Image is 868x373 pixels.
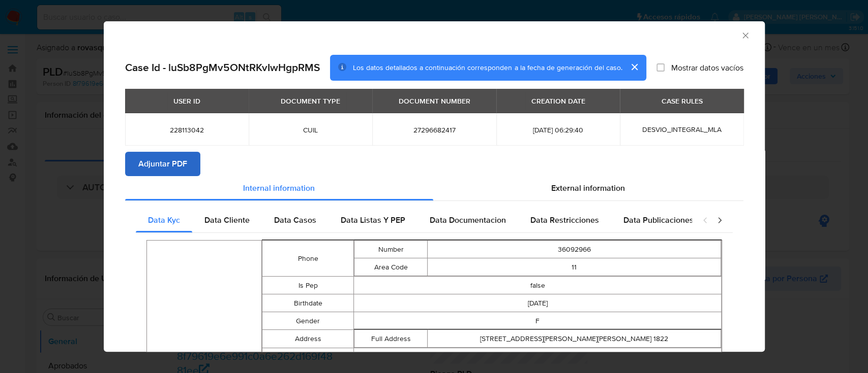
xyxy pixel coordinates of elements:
[125,152,200,176] button: Adjuntar PDF
[354,312,721,330] td: F
[508,125,608,134] span: [DATE] 06:29:40
[428,330,721,348] td: [STREET_ADDRESS][PERSON_NAME][PERSON_NAME] 1822
[274,214,316,226] span: Data Casos
[354,330,428,348] td: Full Address
[354,348,721,366] td: AR
[655,92,708,110] div: CASE RULES
[393,92,476,110] div: DOCUMENT NUMBER
[125,61,320,74] h2: Case Id - luSb8PgMv5ONtRKvIwHgpRMS
[167,92,206,110] div: USER ID
[428,258,721,276] td: 11
[525,92,591,110] div: CREATION DATE
[262,241,354,277] td: Phone
[204,214,250,226] span: Data Cliente
[671,62,743,73] span: Mostrar datos vacíos
[623,214,694,226] span: Data Publicaciones
[354,294,721,312] td: [DATE]
[137,125,236,134] span: 228113042
[243,182,315,194] span: Internal information
[261,125,360,134] span: CUIL
[551,182,625,194] span: External information
[656,63,665,72] input: Mostrar datos vacíos
[275,92,346,110] div: DOCUMENT TYPE
[262,312,354,330] td: Gender
[430,214,506,226] span: Data Documentacion
[354,258,428,276] td: Area Code
[125,176,743,200] div: Detailed info
[642,124,722,134] span: DESVIO_INTEGRAL_MLA
[740,30,750,40] button: Cerrar ventana
[530,214,599,226] span: Data Restricciones
[353,62,622,73] span: Los datos detallados a continuación corresponden a la fecha de generación del caso.
[262,277,354,294] td: Is Pep
[148,214,180,226] span: Data Kyc
[262,348,354,366] td: Nationality
[384,125,484,134] span: 27296682417
[354,277,721,294] td: false
[622,55,646,79] button: cerrar
[136,208,692,232] div: Detailed internal info
[138,153,187,175] span: Adjuntar PDF
[104,21,765,352] div: closure-recommendation-modal
[262,294,354,312] td: Birthdate
[428,241,721,258] td: 36092966
[354,241,428,258] td: Number
[262,330,354,348] td: Address
[341,214,405,226] span: Data Listas Y PEP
